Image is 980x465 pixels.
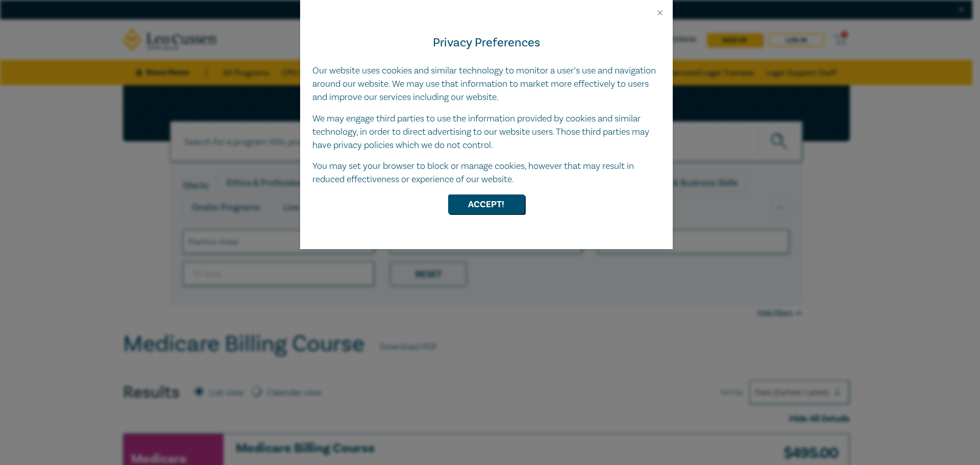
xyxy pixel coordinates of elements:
button: Accept! [448,194,525,214]
p: You may set your browser to block or manage cookies, however that may result in reduced effective... [312,160,660,186]
h4: Privacy Preferences [312,34,660,52]
p: We may engage third parties to use the information provided by cookies and similar technology, in... [312,112,660,152]
p: Our website uses cookies and similar technology to monitor a user’s use and navigation around our... [312,64,660,104]
button: Close [655,8,665,17]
